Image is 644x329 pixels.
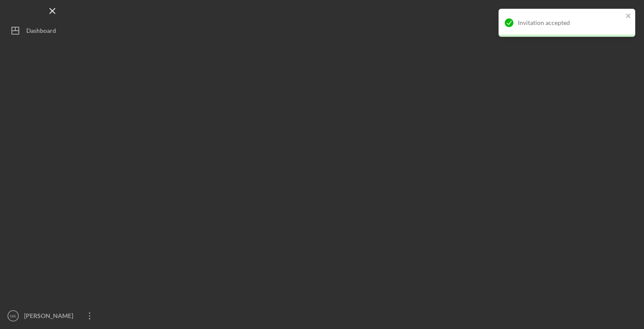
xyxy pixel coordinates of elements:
text: MK [10,314,17,318]
div: [PERSON_NAME] [22,307,79,327]
div: Invitation accepted [518,19,623,26]
button: Dashboard [4,22,101,39]
button: close [626,12,632,21]
div: Dashboard [26,22,56,42]
button: MK[PERSON_NAME] [4,307,101,325]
